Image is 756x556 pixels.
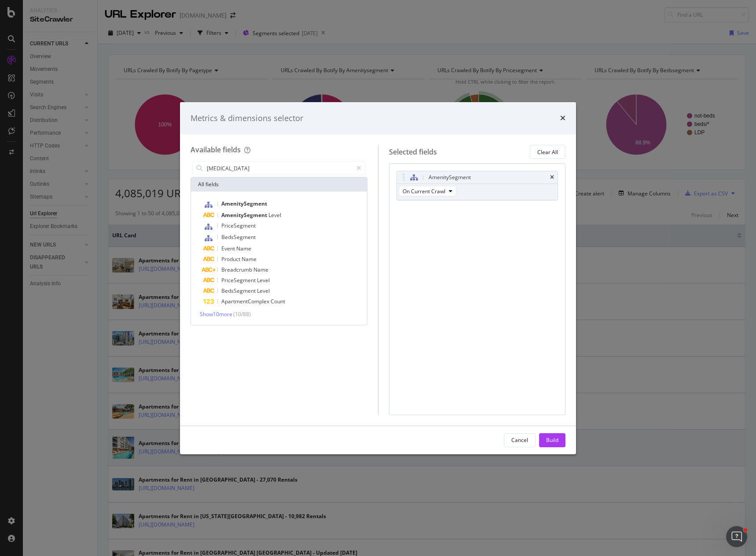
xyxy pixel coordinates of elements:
[389,147,437,157] div: Selected fields
[221,255,242,263] span: Product
[221,266,253,273] span: Breadcrumb
[550,175,554,180] div: times
[200,310,232,318] span: Show 10 more
[233,310,251,318] span: ( 10 / 88 )
[221,233,256,241] span: BedsSegment
[242,255,257,263] span: Name
[268,211,281,219] span: Level
[191,177,367,191] div: All fields
[504,433,536,447] button: Cancel
[271,298,285,305] span: Count
[539,433,565,447] button: Build
[221,200,267,207] span: AmenitySegment
[403,188,445,195] span: On Current Crawl
[221,276,257,284] span: PriceSegment
[429,173,471,182] div: AmenitySegment
[221,245,236,252] span: Event
[191,145,241,155] div: Available fields
[221,287,257,295] span: BedsSegment
[221,222,256,229] span: PriceSegment
[726,526,747,547] iframe: Intercom live chat
[257,287,270,295] span: Level
[511,436,528,444] div: Cancel
[221,211,268,219] span: AmenitySegment
[399,186,456,196] button: On Current Crawl
[221,298,271,305] span: ApartmentComplex
[236,245,251,252] span: Name
[530,145,565,159] button: Clear All
[191,113,303,124] div: Metrics & dimensions selector
[257,276,270,284] span: Level
[180,102,576,454] div: modal
[546,436,558,444] div: Build
[206,162,352,175] input: Search by field name
[253,266,268,273] span: Name
[537,148,558,156] div: Clear All
[560,113,565,124] div: times
[396,171,558,200] div: AmenitySegmenttimesOn Current Crawl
